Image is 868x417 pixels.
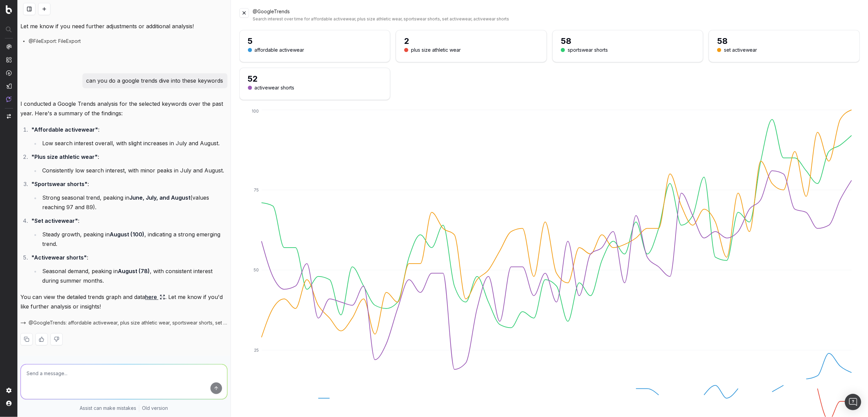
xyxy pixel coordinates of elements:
li: Strong seasonal trend, peaking in (values reaching 97 and 89). [40,193,227,212]
img: Switch project [7,114,11,119]
li: : [29,216,227,249]
img: Botify logo [6,5,12,14]
div: 5 [248,36,382,47]
div: 2 [404,36,538,47]
p: can you do a google trends dive into these keywords [86,76,223,85]
div: activewear shorts [255,84,295,91]
img: My account [6,401,12,406]
strong: "Sportswear shorts" [31,181,88,187]
a: here [145,292,165,302]
p: Let me know if you need further adjustments or additional analysis! [20,21,227,31]
strong: June, July, and August [129,194,190,201]
li: : [29,253,227,285]
div: affordable activewear [255,47,304,54]
span: @GoogleTrends: affordable activewear, plus size athletic wear, sportswear shorts, set activewear,... [29,319,227,326]
p: I conducted a Google Trends analysis for the selected keywords over the past year. Here's a summa... [20,99,227,118]
strong: "Affordable activewear" [31,126,98,133]
li: Low search interest overall, with slight increases in July and August. [40,138,227,148]
tspan: 100 [252,109,259,114]
li: : [29,179,227,212]
div: Search interest over time for affordable activewear, plus size athletic wear, sportswear shorts, ... [253,16,860,22]
img: Setting [6,388,12,393]
strong: "Activewear shorts" [31,254,87,261]
tspan: 25 [254,348,259,353]
a: Old version [142,405,168,412]
li: Consistently low search interest, with minor peaks in July and August. [40,166,227,175]
strong: "Set activewear" [31,217,78,224]
img: Activation [6,70,12,76]
li: Steady growth, peaking in , indicating a strong emerging trend. [40,230,227,249]
li: : [29,152,227,175]
strong: August (100) [110,231,144,238]
div: 58 [717,36,851,47]
img: Assist [6,96,12,102]
div: 58 [561,36,695,47]
span: @FileExport: FileExport [29,38,81,45]
div: sportswear shorts [568,47,608,54]
img: Intelligence [6,57,12,63]
img: Analytics [6,44,12,49]
strong: August (78) [118,268,150,274]
tspan: 75 [254,187,259,193]
div: Open Intercom Messenger [845,394,861,410]
div: set activewear [724,47,757,54]
tspan: 50 [254,267,259,272]
img: Studio [6,83,12,89]
strong: "Plus size athletic wear" [31,153,98,160]
p: Assist can make mistakes [80,405,136,412]
button: @GoogleTrends: affordable activewear, plus size athletic wear, sportswear shorts, set activewear,... [20,319,227,326]
div: plus size athletic wear [411,47,461,54]
li: Seasonal demand, peaking in , with consistent interest during summer months. [40,266,227,285]
div: @GoogleTrends [253,8,860,22]
li: : [29,125,227,148]
p: You can view the detailed trends graph and data . Let me know if you'd like further analysis or i... [20,292,227,311]
div: 52 [248,73,382,84]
